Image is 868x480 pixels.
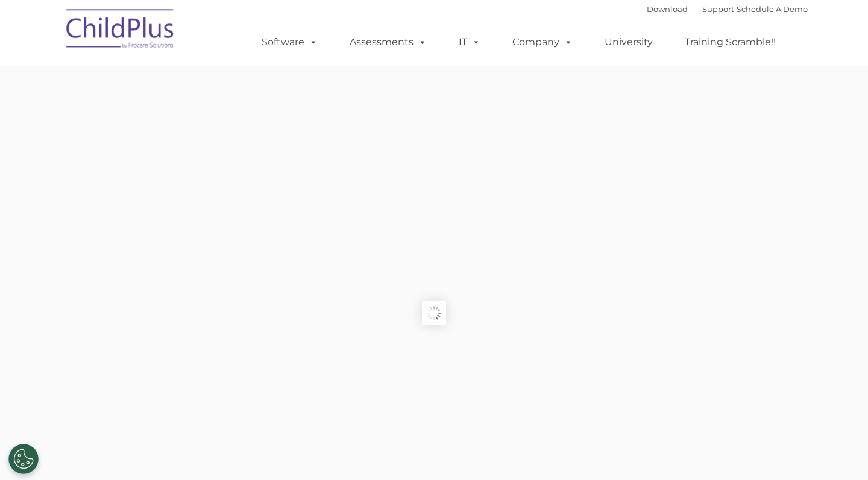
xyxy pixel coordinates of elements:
font: | [647,4,808,14]
a: IT [447,30,492,54]
a: Training Scramble!! [673,30,788,54]
button: Cookies Settings [8,444,39,474]
a: Schedule A Demo [737,4,808,14]
a: Software [250,30,330,54]
a: Download [647,4,688,14]
a: Company [500,30,585,54]
a: University [593,30,665,54]
a: Assessments [338,30,439,54]
img: ChildPlus by Procare Solutions [60,1,181,61]
a: Support [702,4,734,14]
